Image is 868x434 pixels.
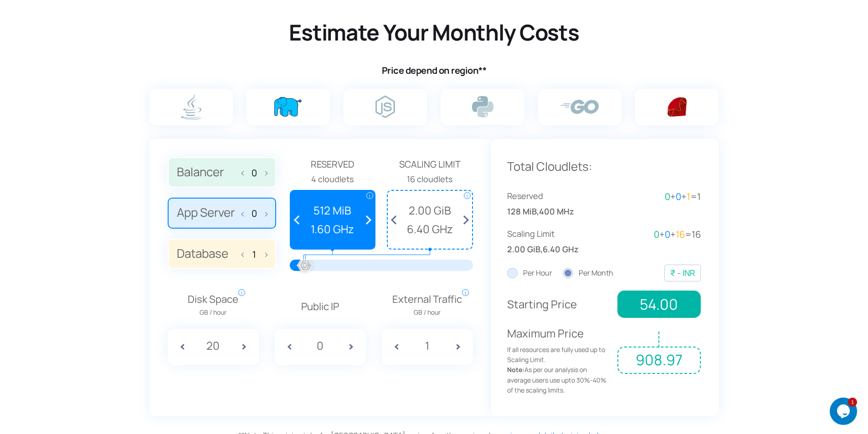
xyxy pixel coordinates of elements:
span: 54.00 [617,291,700,318]
span: 16 [676,228,685,240]
span: i [238,289,245,296]
div: 4 cloudlets [290,173,376,186]
div: , [507,227,604,256]
span: 512 MiB [295,202,370,219]
span: 6.40 GHz [392,220,467,238]
div: ₹ - INR [670,266,695,280]
span: 0 [676,190,681,203]
label: Per Month [563,267,613,279]
span: Reserved [507,189,604,203]
h2: Estimate Your Monthly Costs [147,18,721,46]
img: java [181,94,201,120]
span: Scaling Limit [387,157,473,172]
label: App Server [168,198,276,229]
span: 2.00 GiB [392,202,467,219]
span: 1.60 GHz [295,220,370,238]
p: Public IP [275,299,366,315]
span: 6.40 GHz [543,243,579,256]
div: 16 cloudlets [387,173,473,186]
p: Total Cloudlets: [507,157,701,176]
input: App Server [247,208,262,219]
span: 1 [687,190,690,203]
img: go [560,100,599,114]
span: i [464,192,471,199]
span: 0 [665,190,670,203]
label: Database [168,239,276,270]
span: 908.97 [617,347,700,374]
span: External Traffic [392,291,462,318]
div: + + = [604,189,701,204]
span: Disk Space [188,291,238,318]
img: node [375,96,395,118]
span: i [366,192,373,199]
span: If all resources are fully used up to Scaling Limit. As per our analysis on average users use upt... [507,345,611,396]
div: + + = [604,227,701,242]
span: 128 MiB [507,205,537,218]
label: Balancer [168,157,276,188]
span: 0 [665,228,670,240]
span: i [462,289,469,296]
img: ruby [668,97,687,117]
strong: Note: [507,365,524,374]
span: GB / hour [188,307,238,317]
span: Scaling Limit [507,227,604,240]
span: 1 [697,190,701,203]
span: 400 MHz [539,205,574,218]
span: Reserved [290,157,376,172]
span: 16 [692,228,701,240]
input: Balancer [247,168,262,178]
img: php [274,97,302,117]
iframe: chat widget [830,398,859,425]
label: Per Hour [507,267,552,279]
h4: Price depend on region** [147,65,721,77]
span: 0 [654,228,659,240]
span: 2.00 GiB [507,243,540,256]
p: Maximum Price [507,325,611,395]
input: Database [247,249,262,260]
span: GB / hour [392,307,462,317]
div: , [507,189,604,218]
img: python [472,96,493,117]
p: Starting Price [507,296,611,313]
